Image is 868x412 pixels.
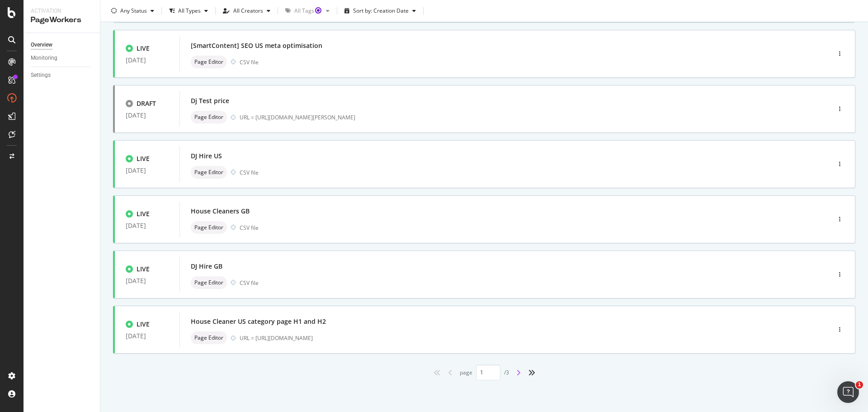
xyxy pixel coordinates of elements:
[31,71,51,80] div: Settings
[108,4,158,18] button: Any Status
[837,381,859,403] iframe: Intercom live chat
[353,8,409,14] div: Sort by: Creation Date
[191,96,229,105] div: Dj Test price
[194,170,223,175] span: Page Editor
[31,7,93,15] div: Activation
[126,167,169,174] div: [DATE]
[31,53,57,63] div: Monitoring
[137,265,150,274] div: LIVE
[126,57,169,64] div: [DATE]
[120,8,147,14] div: Any Status
[126,332,169,340] div: [DATE]
[194,335,223,341] span: Page Editor
[240,169,259,176] div: CSV file
[126,277,169,284] div: [DATE]
[191,111,227,123] div: neutral label
[524,365,539,380] div: angles-right
[191,317,326,326] div: House Cleaner US category page H1 and H2
[856,381,863,388] span: 1
[191,166,227,179] div: neutral label
[31,15,93,25] div: PageWorkers
[240,279,259,287] div: CSV file
[126,222,169,229] div: [DATE]
[31,71,94,80] a: Settings
[191,276,227,289] div: neutral label
[294,8,322,14] div: All Tags
[137,99,156,108] div: DRAFT
[194,59,223,65] span: Page Editor
[126,112,169,119] div: [DATE]
[194,114,223,120] span: Page Editor
[219,4,274,18] button: All Creators
[137,44,150,53] div: LIVE
[341,4,420,18] button: Sort by: Creation Date
[191,207,250,216] div: House Cleaners GB
[178,8,201,14] div: All Types
[137,320,150,329] div: LIVE
[191,262,222,271] div: DJ Hire GB
[240,334,792,342] div: URL = [URL][DOMAIN_NAME]
[282,4,333,18] button: All TagsTooltip anchor
[513,365,524,380] div: angle-right
[240,114,792,121] div: URL = [URL][DOMAIN_NAME][PERSON_NAME]
[137,154,150,163] div: LIVE
[191,331,227,344] div: neutral label
[31,40,94,50] a: Overview
[31,53,94,63] a: Monitoring
[191,41,322,50] div: [SmartContent] SEO US meta optimisation
[444,365,456,380] div: angle-left
[240,58,259,66] div: CSV file
[194,225,223,230] span: Page Editor
[31,40,52,50] div: Overview
[165,4,212,18] button: All Types
[430,365,444,380] div: angles-left
[194,280,223,285] span: Page Editor
[314,6,322,14] div: Tooltip anchor
[233,8,263,14] div: All Creators
[460,365,509,380] div: page / 3
[191,56,227,68] div: neutral label
[191,152,222,161] div: DJ Hire US
[191,221,227,234] div: neutral label
[137,209,150,218] div: LIVE
[240,224,259,232] div: CSV file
